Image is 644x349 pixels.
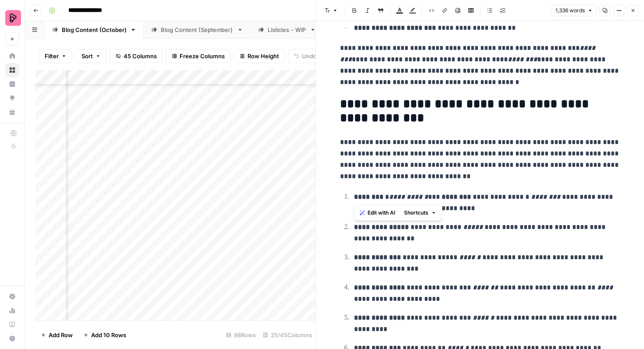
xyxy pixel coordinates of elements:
[5,77,19,91] a: Insights
[259,328,315,342] div: 25/45 Columns
[78,328,131,342] button: Add 10 Rows
[180,52,225,60] span: Freeze Columns
[5,63,19,77] a: Browse
[223,328,259,342] div: 88 Rows
[368,209,395,217] span: Edit with AI
[5,49,19,63] a: Home
[45,21,144,39] a: Blog Content (October)
[288,49,322,63] button: Undo
[39,49,72,63] button: Filter
[110,49,163,63] button: 45 Columns
[5,105,19,119] a: Your Data
[251,21,323,39] a: Listicles - WIP
[166,49,230,63] button: Freeze Columns
[161,25,234,34] div: Blog Content (September)
[144,21,251,39] a: Blog Content (September)
[356,207,399,219] button: Edit with AI
[268,25,306,34] div: Listicles - WIP
[234,49,285,63] button: Row Height
[5,10,21,26] img: Preply Logo
[5,303,19,317] a: Usage
[302,52,317,60] span: Undo
[124,52,157,60] span: 45 Columns
[5,7,19,29] button: Workspace: Preply
[5,289,19,303] a: Settings
[91,331,126,339] span: Add 10 Rows
[62,25,127,34] div: Blog Content (October)
[5,317,19,331] a: Learning Hub
[5,331,19,345] button: Help + Support
[552,5,597,16] button: 1,336 words
[35,328,78,342] button: Add Row
[404,209,428,217] span: Shortcuts
[49,331,73,339] span: Add Row
[5,91,19,105] a: Opportunities
[556,7,585,14] span: 1,336 words
[45,52,59,60] span: Filter
[400,207,440,219] button: Shortcuts
[248,52,279,60] span: Row Height
[81,52,93,60] span: Sort
[76,49,106,63] button: Sort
